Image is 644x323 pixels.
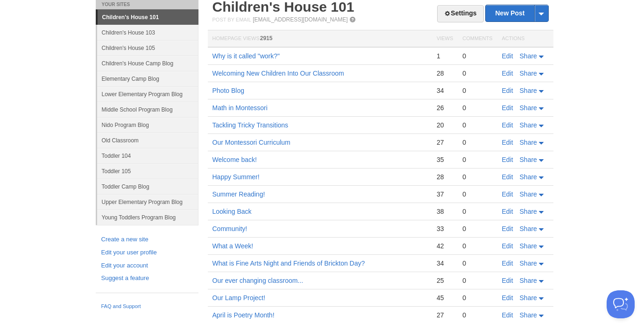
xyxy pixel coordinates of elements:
iframe: Help Scout Beacon - Open [607,290,635,318]
div: 0 [462,259,492,267]
a: Edit your user profile [101,248,193,258]
div: 0 [462,276,492,285]
span: Share [520,260,537,267]
span: Post by Email [212,17,251,22]
div: 35 [437,155,453,164]
a: Tackling Tricky Transitions [212,121,289,129]
a: Community! [212,225,248,232]
a: [EMAIL_ADDRESS][DOMAIN_NAME] [253,16,347,23]
a: Children's House Camp Blog [97,56,198,71]
a: Edit [502,311,513,319]
div: 45 [437,294,453,302]
div: 0 [462,121,492,129]
a: April is Poetry Month! [212,311,275,319]
div: 20 [437,121,453,129]
div: 34 [437,259,453,267]
div: 0 [462,104,492,112]
span: Share [520,173,537,181]
div: 38 [437,207,453,216]
div: 28 [437,173,453,181]
div: 0 [462,138,492,147]
a: What is Fine Arts Night and Friends of Brickton Day? [212,260,365,267]
span: Share [520,225,537,232]
div: 28 [437,69,453,77]
a: Nido Program Blog [97,117,198,133]
a: Math in Montessori [212,104,268,112]
th: Actions [497,30,553,48]
a: Our ever changing classroom... [212,277,304,284]
a: Upper Elementary Program Blog [97,194,198,210]
a: Edit [502,277,513,284]
a: Welcome back! [212,156,257,163]
a: Edit [502,225,513,232]
a: Edit [502,208,513,215]
a: Our Lamp Project! [212,294,266,302]
div: 27 [437,138,453,147]
a: Edit [502,139,513,146]
a: Edit [502,173,513,181]
div: 0 [462,242,492,250]
a: Edit [502,156,513,163]
a: Toddler 105 [97,163,198,179]
div: 0 [462,294,492,302]
div: 33 [437,225,453,233]
a: Create a new site [101,235,193,245]
a: New Post [486,5,548,21]
div: 27 [437,311,453,319]
th: Comments [458,30,497,48]
span: Share [520,52,537,60]
span: Share [520,208,537,215]
div: 0 [462,311,492,319]
a: Our Montessori Curriculum [212,139,290,146]
a: Looking Back [212,208,252,215]
a: Settings [437,5,483,22]
div: 0 [462,69,492,77]
a: Toddler Camp Blog [97,179,198,194]
a: Edit [502,190,513,198]
div: 0 [462,190,492,198]
span: 2915 [260,35,273,42]
a: Children's House 101 [98,10,198,25]
div: 37 [437,190,453,198]
div: 42 [437,242,453,250]
a: Edit [502,52,513,60]
span: Share [520,311,537,319]
div: 0 [462,155,492,164]
a: Suggest a feature [101,274,193,283]
span: Share [520,242,537,250]
span: Share [520,87,537,94]
span: Share [520,294,537,302]
a: FAQ and Support [101,302,193,311]
div: 34 [437,86,453,95]
a: Edit [502,87,513,94]
span: Share [520,277,537,284]
div: 0 [462,52,492,60]
a: Middle School Program Blog [97,102,198,117]
a: Why is it called "work?" [212,52,280,60]
div: 26 [437,104,453,112]
th: Homepage Views [208,30,432,48]
a: Toddler 104 [97,148,198,163]
a: Edit [502,294,513,302]
div: 1 [437,52,453,60]
a: What a Week! [212,242,254,250]
div: 0 [462,173,492,181]
a: Happy Summer! [212,173,260,181]
span: Share [520,121,537,129]
div: 25 [437,276,453,285]
a: Edit [502,242,513,250]
a: Welcoming New Children Into Our Classroom [212,70,344,77]
div: 0 [462,225,492,233]
a: Old Classroom [97,133,198,148]
span: Share [520,70,537,77]
span: Share [520,190,537,198]
a: Edit [502,104,513,112]
a: Edit [502,121,513,129]
a: Edit [502,260,513,267]
a: Children's House 105 [97,40,198,56]
th: Views [432,30,458,48]
span: Share [520,139,537,146]
span: Share [520,156,537,163]
a: Elementary Camp Blog [97,71,198,86]
div: 0 [462,86,492,95]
